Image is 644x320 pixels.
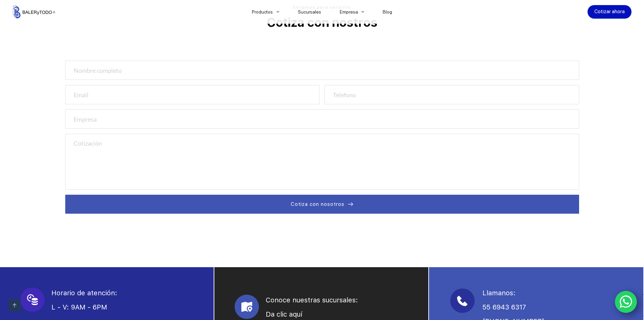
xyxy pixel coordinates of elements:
input: Empresa [65,109,579,129]
input: Nombre completo [65,61,579,80]
a: Da clic aquí [266,310,302,318]
button: Cotiza con nosotros [65,195,579,214]
span: L - V: 9AM - 6PM [51,303,107,311]
span: 55 6943 6317 [482,303,526,311]
a: Cotizar ahora [588,5,631,19]
a: Ir arriba [8,299,21,312]
span: Horario de atención: [51,289,117,297]
span: Conoce nuestras sucursales: [266,296,358,304]
span: Cotiza con nosotros [291,200,344,208]
input: Email [65,85,320,104]
span: Llamanos: [482,289,516,297]
a: WhatsApp [615,291,637,313]
input: Telefono [325,85,579,104]
img: Balerytodo [13,5,55,18]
